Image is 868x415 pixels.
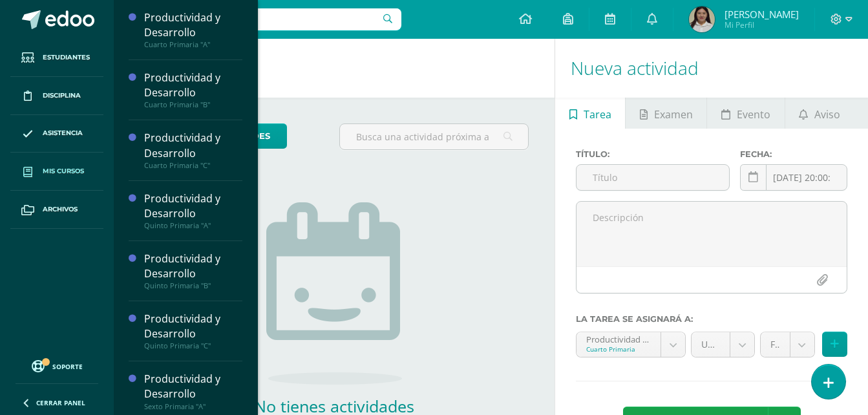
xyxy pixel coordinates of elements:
[144,131,242,169] a: Productividad y DesarrolloCuarto Primaria "C"
[576,149,730,159] label: Título:
[144,402,242,411] div: Sexto Primaria "A"
[725,19,799,30] span: Mi Perfil
[52,362,83,371] span: Soporte
[340,124,528,149] input: Busca una actividad próxima aquí...
[707,98,784,129] a: Evento
[577,165,729,190] input: Título
[144,251,242,290] a: Productividad y DesarrolloQuinto Primaria "B"
[586,332,651,345] div: Productividad y Desarrollo 'A'
[36,398,85,407] span: Cerrar panel
[761,332,814,357] a: Formativo (80.0%)
[43,128,83,138] span: Asistencia
[144,10,242,40] div: Productividad y Desarrollo
[692,332,754,357] a: Unidad 4
[129,39,539,98] h1: Actividades
[43,52,90,63] span: Estudiantes
[576,314,847,324] label: La tarea se asignará a:
[16,357,98,374] a: Soporte
[584,99,611,130] span: Tarea
[43,166,84,176] span: Mis cursos
[144,70,242,109] a: Productividad y DesarrolloCuarto Primaria "B"
[144,10,242,49] a: Productividad y DesarrolloCuarto Primaria "A"
[144,341,242,350] div: Quinto Primaria "C"
[10,153,103,191] a: Mis cursos
[43,204,78,215] span: Archivos
[770,332,780,357] span: Formativo (80.0%)
[689,6,715,32] img: 795643ad398215365c5f6a793c49440f.png
[654,99,693,130] span: Examen
[737,99,770,130] span: Evento
[144,281,242,290] div: Quinto Primaria "B"
[144,161,242,170] div: Cuarto Primaria "C"
[586,345,651,354] div: Cuarto Primaria
[144,372,242,410] a: Productividad y DesarrolloSexto Primaria "A"
[266,202,402,385] img: no_activities.png
[144,191,242,221] div: Productividad y Desarrollo
[144,312,242,350] a: Productividad y DesarrolloQuinto Primaria "C"
[144,221,242,230] div: Quinto Primaria "A"
[555,98,625,129] a: Tarea
[725,8,799,21] span: [PERSON_NAME]
[626,98,706,129] a: Examen
[814,99,840,130] span: Aviso
[144,191,242,230] a: Productividad y DesarrolloQuinto Primaria "A"
[144,40,242,49] div: Cuarto Primaria "A"
[571,39,852,98] h1: Nueva actividad
[10,77,103,115] a: Disciplina
[577,332,685,357] a: Productividad y Desarrollo 'A'Cuarto Primaria
[741,165,847,190] input: Fecha de entrega
[785,98,854,129] a: Aviso
[10,191,103,229] a: Archivos
[122,8,401,30] input: Busca un usuario...
[144,251,242,281] div: Productividad y Desarrollo
[740,149,847,159] label: Fecha:
[701,332,720,357] span: Unidad 4
[144,100,242,109] div: Cuarto Primaria "B"
[144,70,242,100] div: Productividad y Desarrollo
[10,115,103,153] a: Asistencia
[144,372,242,401] div: Productividad y Desarrollo
[144,131,242,160] div: Productividad y Desarrollo
[43,90,81,101] span: Disciplina
[144,312,242,341] div: Productividad y Desarrollo
[10,39,103,77] a: Estudiantes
